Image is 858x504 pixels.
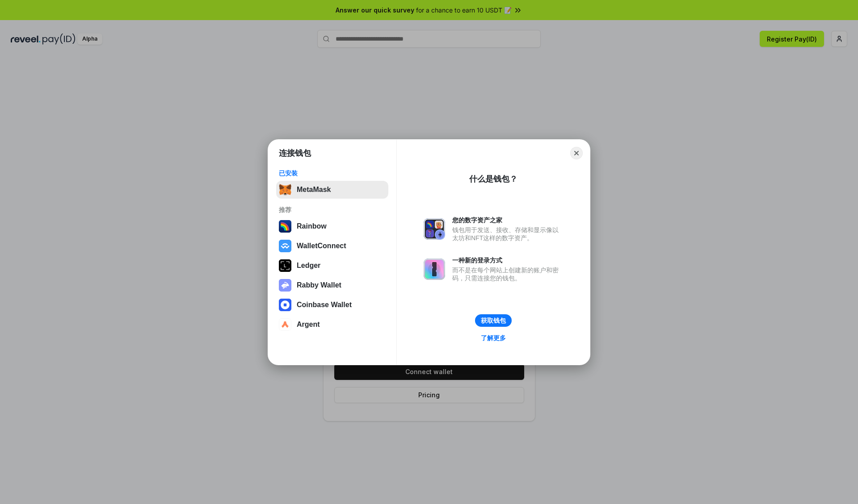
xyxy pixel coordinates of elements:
[279,240,291,252] img: svg+xml,%3Csvg%20width%3D%2228%22%20height%3D%2228%22%20viewBox%3D%220%200%2028%2028%22%20fill%3D...
[276,237,388,255] button: WalletConnect
[279,259,291,272] img: svg+xml,%3Csvg%20xmlns%3D%22http%3A%2F%2Fwww.w3.org%2F2000%2Fsvg%22%20width%3D%2228%22%20height%3...
[481,334,506,342] div: 了解更多
[452,226,563,242] div: 钱包用于发送、接收、存储和显示像以太坊和NFT这样的数字资产。
[276,181,388,199] button: MetaMask
[276,316,388,333] button: Argent
[481,317,506,325] div: 获取钱包
[276,296,388,314] button: Coinbase Wallet
[297,281,341,289] div: Rabby Wallet
[276,257,388,275] button: Ledger
[452,216,563,224] div: 您的数字资产之家
[279,148,311,158] h1: 连接钱包
[297,262,320,270] div: Ledger
[276,217,388,235] button: Rainbow
[297,242,346,250] div: WalletConnect
[452,266,563,282] div: 而不是在每个网站上创建新的账户和密码，只需连接您的钱包。
[475,332,511,344] a: 了解更多
[570,147,583,159] button: Close
[297,301,352,309] div: Coinbase Wallet
[279,183,291,196] img: svg+xml,%3Csvg%20fill%3D%22none%22%20height%3D%2233%22%20viewBox%3D%220%200%2035%2033%22%20width%...
[297,321,320,329] div: Argent
[279,206,386,214] div: 推荐
[475,314,512,327] button: 获取钱包
[279,299,291,311] img: svg+xml,%3Csvg%20width%3D%2228%22%20height%3D%2228%22%20viewBox%3D%220%200%2028%2028%22%20fill%3D...
[279,220,291,233] img: svg+xml,%3Csvg%20width%3D%22120%22%20height%3D%22120%22%20viewBox%3D%220%200%20120%20120%22%20fil...
[276,276,388,294] button: Rabby Wallet
[279,279,291,292] img: svg+xml,%3Csvg%20xmlns%3D%22http%3A%2F%2Fwww.w3.org%2F2000%2Fsvg%22%20fill%3D%22none%22%20viewBox...
[297,186,331,194] div: MetaMask
[469,174,517,184] div: 什么是钱包？
[424,218,445,240] img: svg+xml,%3Csvg%20xmlns%3D%22http%3A%2F%2Fwww.w3.org%2F2000%2Fsvg%22%20fill%3D%22none%22%20viewBox...
[424,258,445,280] img: svg+xml,%3Csvg%20xmlns%3D%22http%3A%2F%2Fwww.w3.org%2F2000%2Fsvg%22%20fill%3D%22none%22%20viewBox...
[297,222,327,230] div: Rainbow
[452,256,563,264] div: 一种新的登录方式
[279,318,291,331] img: svg+xml,%3Csvg%20width%3D%2228%22%20height%3D%2228%22%20viewBox%3D%220%200%2028%2028%22%20fill%3D...
[279,169,386,177] div: 已安装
